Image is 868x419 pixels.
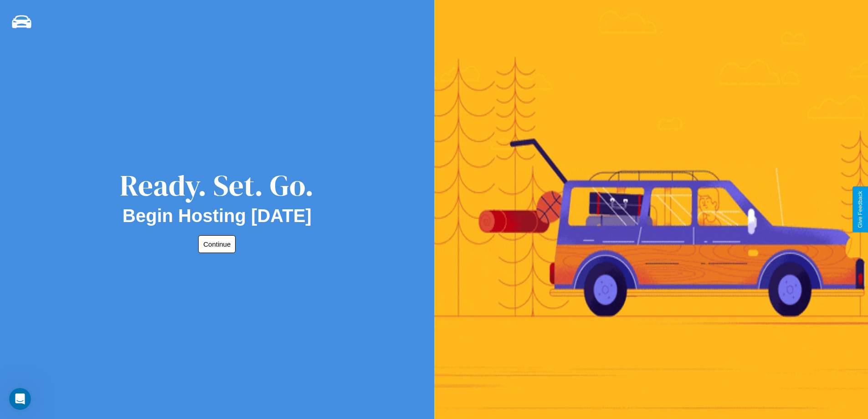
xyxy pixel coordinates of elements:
h2: Begin Hosting [DATE] [123,206,312,226]
div: Give Feedback [857,191,863,228]
iframe: Intercom live chat [9,388,31,410]
div: Ready. Set. Go. [120,165,314,206]
button: Continue [198,235,236,253]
